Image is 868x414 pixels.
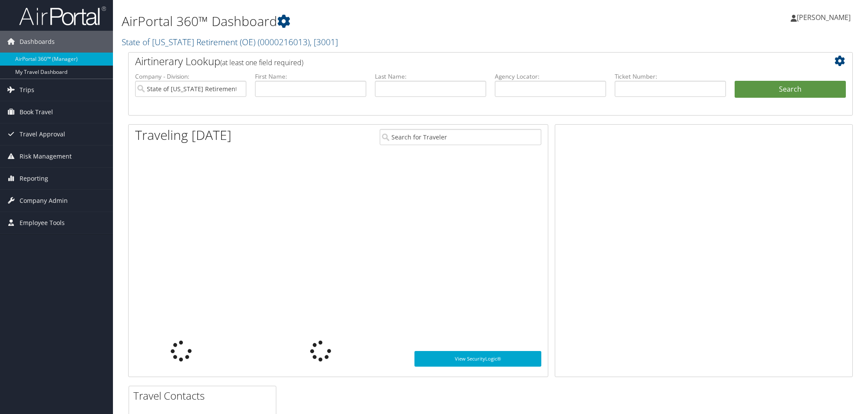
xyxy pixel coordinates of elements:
span: ( 0000216013 ) [258,36,310,48]
span: Employee Tools [20,212,65,234]
span: Reporting [20,168,48,189]
a: State of [US_STATE] Retirement (OE) [122,36,338,48]
span: Dashboards [20,31,55,53]
label: First Name: [255,72,366,81]
h2: Airtinerary Lookup [135,54,785,69]
label: Last Name: [375,72,486,81]
span: Company Admin [20,190,68,212]
span: Risk Management [20,146,72,167]
span: , [ 3001 ] [310,36,338,48]
a: View SecurityLogic® [414,351,541,367]
h2: Travel Contacts [133,388,276,403]
span: (at least one field required) [220,58,303,67]
label: Agency Locator: [495,72,606,81]
span: [PERSON_NAME] [797,13,851,22]
a: [PERSON_NAME] [791,4,859,30]
img: airportal-logo.png [19,6,106,26]
label: Ticket Number: [615,72,726,81]
input: Search for Traveler [380,129,541,145]
h1: AirPortal 360™ Dashboard [122,12,613,30]
span: Trips [20,79,34,101]
label: Company - Division: [135,72,246,81]
h1: Traveling [DATE] [135,126,232,144]
span: Travel Approval [20,123,65,145]
span: Book Travel [20,101,53,123]
button: Search [735,81,846,98]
